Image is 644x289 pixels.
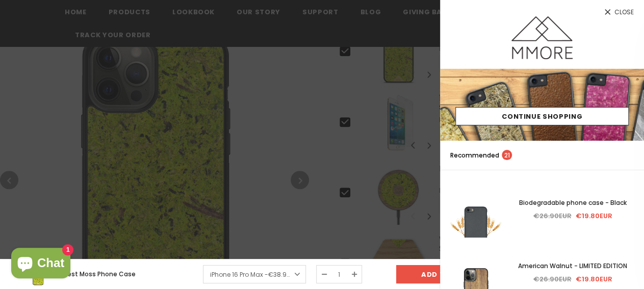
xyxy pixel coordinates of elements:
span: €26.90EUR [533,274,572,284]
span: €26.90EUR [533,211,572,221]
input: Add to cart [396,265,498,283]
span: American Walnut - LIMITED EDITION [518,261,627,270]
span: Forest Moss Phone Case [58,270,136,278]
span: €38.90EUR [268,270,302,279]
span: €19.80EUR [576,211,612,221]
p: Recommended [450,150,512,161]
span: Close [614,9,634,15]
a: Continue Shopping [455,107,629,125]
span: €19.80EUR [576,274,612,284]
span: 21 [502,150,512,160]
inbox-online-store-chat: Shopify online store chat [8,248,73,281]
a: iPhone 16 Pro Max -€38.90EUR [203,265,306,283]
span: Biodegradable phone case - Black [519,198,627,207]
a: American Walnut - LIMITED EDITION [511,260,634,272]
a: search [624,150,634,161]
a: Biodegradable phone case - Black [511,197,634,208]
